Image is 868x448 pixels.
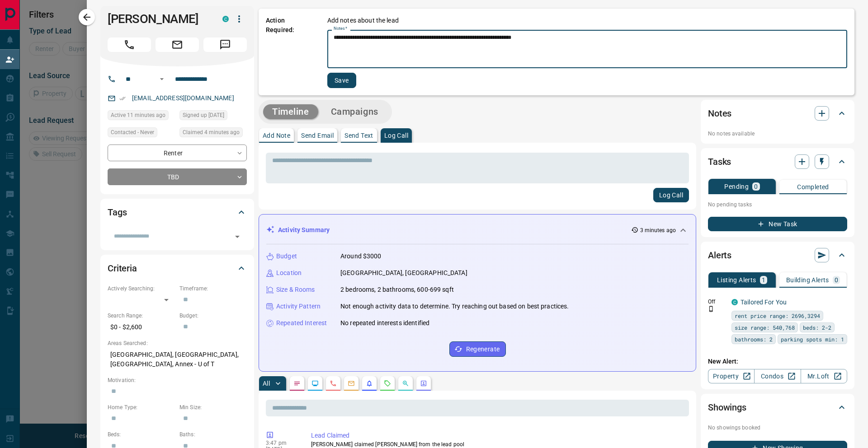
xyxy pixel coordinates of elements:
p: Search Range: [108,312,175,320]
svg: Listing Alerts [366,380,373,387]
p: Motivation: [108,376,247,384]
span: beds: 2-2 [803,323,831,332]
div: condos.ca [222,16,229,22]
span: size range: 540,768 [735,323,795,332]
h2: Alerts [708,248,731,262]
a: Mr.Loft [801,369,847,383]
span: bathrooms: 2 [735,335,773,344]
span: rent price range: 2696,3294 [735,311,820,320]
button: Timeline [263,104,318,119]
p: Action Required: [266,16,314,88]
p: Completed [797,184,829,190]
p: Send Email [301,132,334,139]
span: parking spots min: 1 [781,335,844,344]
p: $0 - $2,600 [108,320,175,335]
span: Call [108,37,151,52]
div: TBD [108,168,247,185]
a: [EMAIL_ADDRESS][DOMAIN_NAME] [132,94,234,102]
p: Beds: [108,430,175,439]
h2: Criteria [108,261,137,275]
p: Off [708,298,726,306]
p: Around $3000 [340,252,382,261]
div: Showings [708,397,847,418]
span: Claimed 4 minutes ago [183,128,240,137]
button: Campaigns [322,104,387,119]
p: Not enough activity data to determine. Try reaching out based on best practices. [340,302,569,311]
button: New Task [708,217,847,231]
a: Tailored For You [741,299,787,306]
p: New Alert: [708,357,847,366]
div: Mon Sep 15 2025 [179,127,247,140]
p: 0 [835,277,838,283]
p: Add Note [263,132,290,139]
span: Message [203,37,247,52]
h2: Showings [708,400,746,415]
button: Open [231,230,244,243]
div: Tasks [708,151,847,173]
p: No notes available [708,130,847,138]
svg: Email Verified [119,95,126,102]
p: Home Type: [108,403,175,411]
p: 0 [754,183,758,190]
div: Notes [708,103,847,124]
span: Email [156,37,199,52]
svg: Emails [348,380,355,387]
p: Timeframe: [179,285,247,293]
h2: Notes [708,106,731,121]
a: Condos [754,369,801,383]
span: Active 11 minutes ago [111,111,165,120]
p: No repeated interests identified [340,318,429,328]
p: 3 minutes ago [640,226,676,234]
p: 1 [762,277,765,283]
svg: Calls [330,380,337,387]
p: Send Text [344,132,373,139]
p: 3:47 pm [266,440,297,446]
svg: Opportunities [402,380,409,387]
div: Mon Sep 15 2025 [108,110,175,123]
div: Criteria [108,257,247,279]
p: Listing Alerts [717,277,756,283]
p: Pending [724,183,749,190]
button: Open [156,74,167,84]
div: Tue Jun 18 2024 [179,110,247,123]
p: Building Alerts [786,277,829,283]
p: Baths: [179,430,247,439]
p: 2 bedrooms, 2 bathrooms, 600-699 sqft [340,285,454,294]
p: Activity Pattern [276,302,321,311]
svg: Requests [384,380,391,387]
p: Budget [276,252,297,261]
p: Min Size: [179,403,247,411]
p: Size & Rooms [276,285,315,294]
p: No showings booked [708,424,847,432]
p: Log Call [384,132,408,139]
span: Signed up [DATE] [183,111,224,120]
p: Activity Summary [278,225,330,235]
button: Save [327,73,356,88]
h2: Tags [108,205,127,219]
p: Actively Searching: [108,285,175,293]
svg: Notes [293,380,301,387]
p: Areas Searched: [108,339,247,347]
div: Alerts [708,244,847,266]
p: No pending tasks [708,198,847,211]
p: Add notes about the lead [327,16,399,25]
span: Contacted - Never [111,128,154,137]
div: Renter [108,145,247,161]
p: [GEOGRAPHIC_DATA], [GEOGRAPHIC_DATA], [GEOGRAPHIC_DATA], Annex - U of T [108,347,247,372]
svg: Lead Browsing Activity [311,380,319,387]
p: Budget: [179,312,247,320]
label: Notes [334,26,347,32]
button: Log Call [653,188,689,202]
div: condos.ca [731,299,738,305]
svg: Push Notification Only [708,306,714,312]
p: All [263,380,270,387]
div: Activity Summary3 minutes ago [266,222,689,238]
h2: Tasks [708,154,731,169]
p: Location [276,268,302,278]
a: Property [708,369,755,383]
button: Regenerate [449,341,506,357]
div: Tags [108,201,247,223]
p: Repeated Interest [276,318,327,328]
h1: [PERSON_NAME] [108,12,209,26]
svg: Agent Actions [420,380,427,387]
